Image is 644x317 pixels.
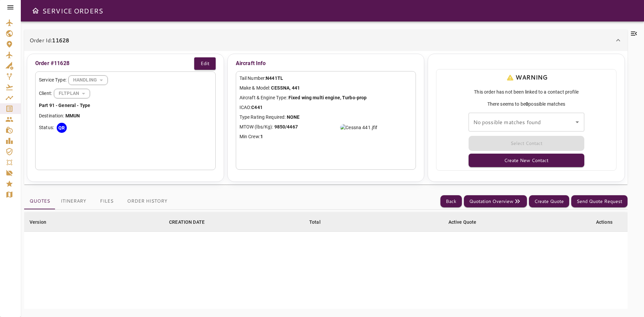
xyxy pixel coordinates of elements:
[440,89,613,95] span: This order has not been linked to a contact profile
[194,57,216,70] button: Edit
[288,95,367,100] b: Fixed wing multi engine, Turbo-prop
[55,193,92,209] button: Itinerary
[239,123,413,130] p: MTOW (lbs/Kg):
[260,134,263,139] b: 1
[505,73,547,82] p: WARNING
[340,124,377,131] img: Cessna 441.jfif
[92,193,122,209] button: Files
[169,218,213,226] span: CREATION DATE
[448,218,485,226] span: Active Quote
[30,218,46,226] div: Version
[29,4,42,17] button: Open drawer
[69,113,73,118] b: M
[309,218,321,226] div: Total
[529,195,569,208] button: Create Quote
[309,218,329,226] span: Total
[239,85,413,92] p: Make & Model:
[239,133,413,140] p: Min Crew:
[287,114,300,120] b: NONE
[271,85,300,91] b: CESSNA, 441
[35,59,69,67] p: Order #11628
[573,117,582,127] button: Open
[251,105,263,110] b: C441
[39,75,212,85] div: Service Type:
[68,71,108,89] div: HANDLING
[73,113,76,118] b: U
[24,51,628,184] div: Order Id:11628
[448,218,477,226] div: Active Quote
[76,113,80,118] b: N
[274,124,298,129] b: 9850/4467
[24,193,173,209] div: basic tabs example
[469,154,584,167] button: Create New Contact
[30,218,55,226] span: Version
[526,101,528,107] b: 0
[464,195,527,208] button: Quotation Overview
[236,57,416,69] p: Aircraft Info
[39,112,212,119] p: Destination:
[24,193,55,209] button: Quotes
[239,94,413,101] p: Aircraft & Engine Type:
[571,195,628,208] button: Send Quote Request
[57,123,67,133] div: QR
[266,75,283,81] b: N441TL
[65,113,69,118] b: M
[239,75,413,82] p: Tail Number:
[39,102,212,109] p: Part 91 - General - Type
[30,36,69,44] p: Order Id:
[39,89,212,99] div: Client:
[239,114,413,121] p: Type Rating Required:
[122,193,173,209] button: Order History
[42,5,103,16] h6: SERVICE ORDERS
[440,101,613,107] span: There seems to be possible matches
[54,85,90,102] div: HANDLING
[239,104,413,111] p: ICAO:
[52,36,69,44] b: 11628
[169,218,205,226] div: CREATION DATE
[39,124,54,131] p: Status:
[440,195,462,208] button: Back
[24,30,628,51] div: Order Id:11628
